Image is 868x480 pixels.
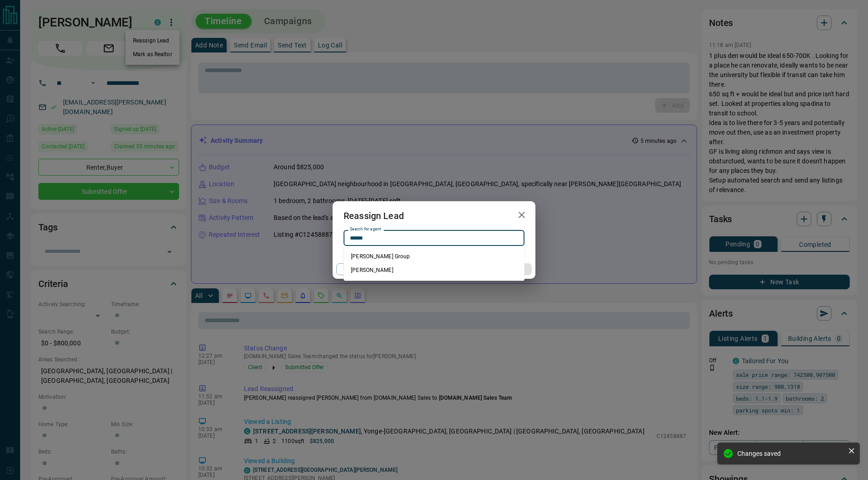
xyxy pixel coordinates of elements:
label: Search for agent [350,226,381,232]
div: Changes saved [737,450,844,457]
h2: Reassign Lead [333,201,415,230]
li: [PERSON_NAME] Group [344,250,524,263]
button: Cancel [336,263,414,275]
li: [PERSON_NAME] [344,263,524,277]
